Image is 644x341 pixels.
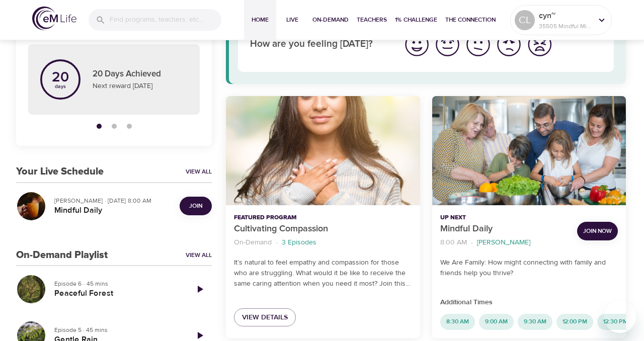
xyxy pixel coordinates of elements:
span: 8:30 AM [440,317,475,326]
p: [PERSON_NAME] [477,237,530,248]
button: I'm feeling ok [463,29,494,60]
p: Next reward [DATE] [93,81,188,92]
button: Join [180,197,212,215]
p: Mindful Daily [440,222,569,236]
img: good [434,31,461,58]
p: 3 Episodes [282,237,316,248]
span: 9:30 AM [518,317,552,326]
p: Up Next [440,213,569,222]
p: How are you feeling [DATE]? [250,37,389,52]
div: 8:30 AM [440,314,475,330]
a: View All [186,251,212,260]
p: On-Demand [234,237,272,248]
a: View Details [234,308,296,327]
h5: Peaceful Forest [54,288,180,299]
span: View Details [242,311,288,324]
button: Mindful Daily [432,96,626,205]
p: We Are Family: How might connecting with family and friends help you thrive? [440,258,618,279]
p: [PERSON_NAME] · [DATE] 8:00 AM [54,196,172,205]
img: ok [464,31,492,58]
div: CL [515,10,535,30]
p: days [52,84,69,89]
li: · [471,236,473,249]
p: It’s natural to feel empathy and compassion for those who are struggling. What would it be like t... [234,258,412,289]
div: 12:00 PM [556,314,593,330]
span: 12:30 PM [597,317,634,326]
p: Additional Times [440,297,618,308]
span: Home [248,15,272,25]
iframe: Button to launch messaging window [604,301,636,333]
button: Peaceful Forest [16,274,46,304]
span: Teachers [357,15,387,25]
img: great [403,31,431,58]
p: Featured Program [234,213,412,222]
button: I'm feeling good [432,29,463,60]
span: Live [280,15,304,25]
span: Join Now [583,226,612,236]
button: Cultivating Compassion [226,96,420,205]
p: Episode 5 · 45 mins [54,325,180,334]
span: 1% Challenge [395,15,437,25]
img: worst [526,31,553,58]
p: Cultivating Compassion [234,222,412,236]
li: · [276,236,278,249]
div: 9:30 AM [518,314,552,330]
span: 9:00 AM [479,317,514,326]
p: cyn~ [539,10,592,22]
span: Join [189,201,202,211]
a: View All [186,167,212,176]
img: logo [32,7,76,30]
h3: Your Live Schedule [16,166,104,178]
nav: breadcrumb [440,236,569,249]
button: Join Now [577,222,618,240]
input: Find programs, teachers, etc... [110,9,221,31]
img: bad [495,31,523,58]
p: 8:00 AM [440,237,467,248]
button: I'm feeling great [401,29,432,60]
button: I'm feeling bad [494,29,524,60]
button: I'm feeling worst [524,29,555,60]
p: 20 Days Achieved [93,68,188,81]
a: Play Episode [188,277,212,301]
span: On-Demand [312,15,349,25]
h5: Mindful Daily [54,205,172,216]
p: 20 [52,70,69,84]
p: 35505 Mindful Minutes [539,22,592,31]
span: 12:00 PM [556,317,593,326]
div: 12:30 PM [597,314,634,330]
span: The Connection [445,15,496,25]
nav: breadcrumb [234,236,412,249]
p: Episode 6 · 45 mins [54,279,180,288]
h3: On-Demand Playlist [16,249,108,261]
div: 9:00 AM [479,314,514,330]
